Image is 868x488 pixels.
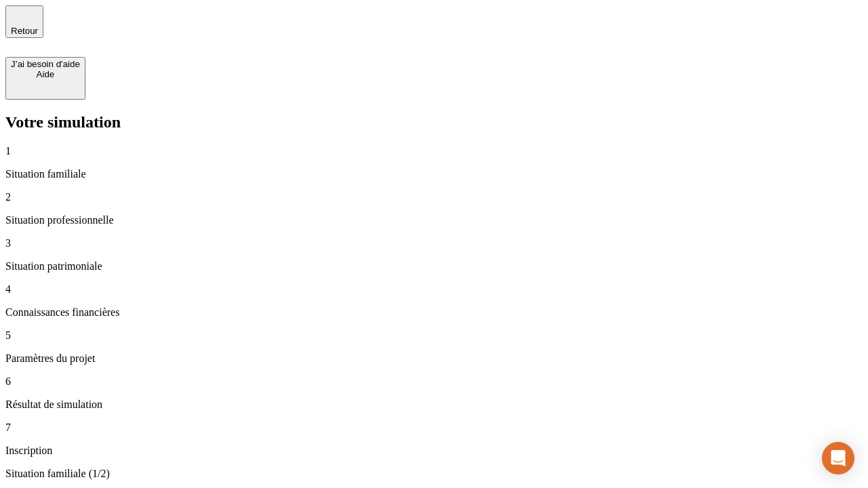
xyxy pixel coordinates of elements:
[5,445,863,457] p: Inscription
[5,422,863,434] p: 7
[5,5,43,38] button: Retour
[5,260,863,272] p: Situation patrimoniale
[11,26,38,36] span: Retour
[822,442,854,474] div: Open Intercom Messenger
[5,113,863,131] h2: Votre simulation
[5,399,863,411] p: Résultat de simulation
[5,237,863,249] p: 3
[5,352,863,365] p: Paramètres du projet
[5,329,863,342] p: 5
[11,69,80,79] div: Aide
[5,468,863,480] p: Situation familiale (1/2)
[5,214,863,226] p: Situation professionnelle
[5,57,85,100] button: J’ai besoin d'aideAide
[5,145,863,157] p: 1
[5,168,863,180] p: Situation familiale
[5,375,863,388] p: 6
[5,191,863,203] p: 2
[11,59,80,69] div: J’ai besoin d'aide
[5,306,863,319] p: Connaissances financières
[5,283,863,296] p: 4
